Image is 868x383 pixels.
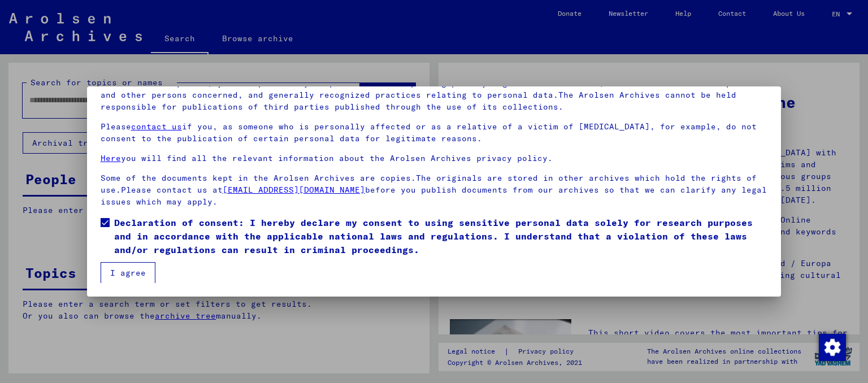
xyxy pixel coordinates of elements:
a: [EMAIL_ADDRESS][DOMAIN_NAME] [223,185,365,195]
div: Change consent [818,333,845,360]
a: Here [101,153,121,163]
span: Declaration of consent: I hereby declare my consent to using sensitive personal data solely for r... [114,216,768,256]
p: Please note that this portal on victims of Nazi [MEDICAL_DATA] contains sensitive data on identif... [101,66,768,113]
p: Please if you, as someone who is personally affected or as a relative of a victim of [MEDICAL_DAT... [101,121,768,145]
p: Some of the documents kept in the Arolsen Archives are copies.The originals are stored in other a... [101,172,768,208]
button: I agree [101,262,155,284]
p: you will find all the relevant information about the Arolsen Archives privacy policy. [101,153,768,164]
a: contact us [131,121,182,132]
img: Change consent [819,334,846,361]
